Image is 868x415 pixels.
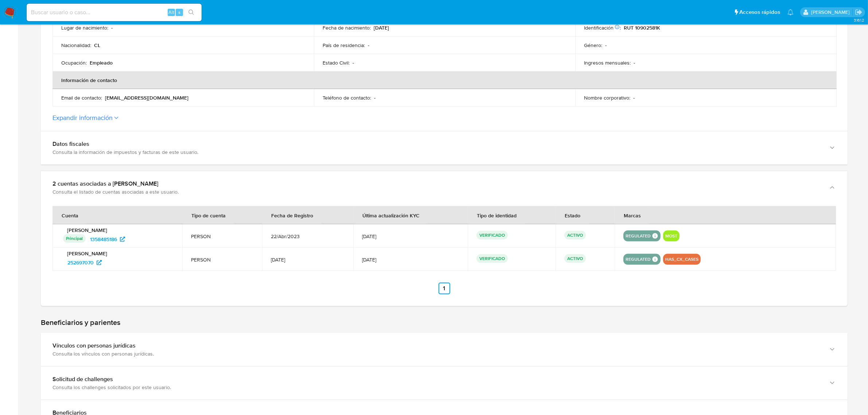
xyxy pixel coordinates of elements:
[855,8,863,16] a: Salir
[739,8,780,16] span: Accesos rápidos
[811,9,852,16] p: camilafernanda.paredessaldano@mercadolibre.cl
[27,8,202,17] input: Buscar usuario o caso...
[184,7,199,18] button: search-icon
[168,9,174,16] span: Alt
[178,9,180,16] span: s
[787,9,794,15] a: Notificaciones
[854,17,864,23] span: 3.161.2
